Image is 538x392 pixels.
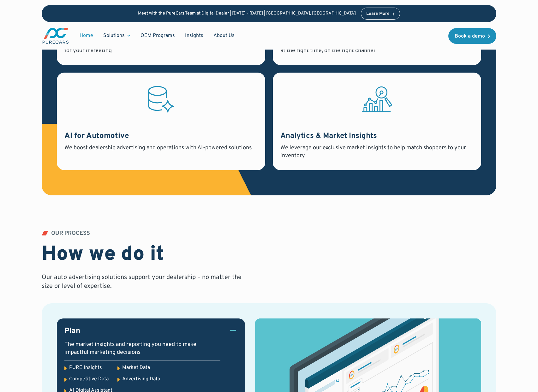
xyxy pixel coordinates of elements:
[98,30,135,42] div: Solutions
[42,27,69,45] a: main
[135,30,180,42] a: OEM Programs
[64,341,220,356] div: The market insights and reporting you need to make impactful marketing decisions
[69,376,109,383] div: Competitive Data
[366,12,390,16] div: Learn More
[122,376,160,383] div: Advertising Data
[138,11,356,16] p: Meet with the PureCars Team at Digital Dealer | [DATE] - [DATE] | [GEOGRAPHIC_DATA], [GEOGRAPHIC_...
[75,30,98,42] a: Home
[122,364,150,371] div: Market Data
[208,30,240,42] a: About Us
[42,243,164,267] h2: How we do it
[64,131,258,142] h3: AI for Automotive
[64,326,80,337] h3: Plan
[103,32,125,39] div: Solutions
[448,28,496,44] a: Book a demo
[180,30,208,42] a: Insights
[42,27,69,45] img: purecars logo
[51,231,90,236] div: OUR PROCESS
[280,131,377,141] strong: Analytics & Market Insights
[361,8,400,20] a: Learn More
[42,273,244,291] p: Our auto advertising solutions support your dealership – no matter the size or level of expertise.
[69,364,102,371] div: PURE Insights
[64,144,258,152] div: We boost dealership advertising and operations with AI-powered solutions
[455,34,485,39] div: Book a demo
[280,144,474,160] div: We leverage our exclusive market insights to help match shoppers to your inventory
